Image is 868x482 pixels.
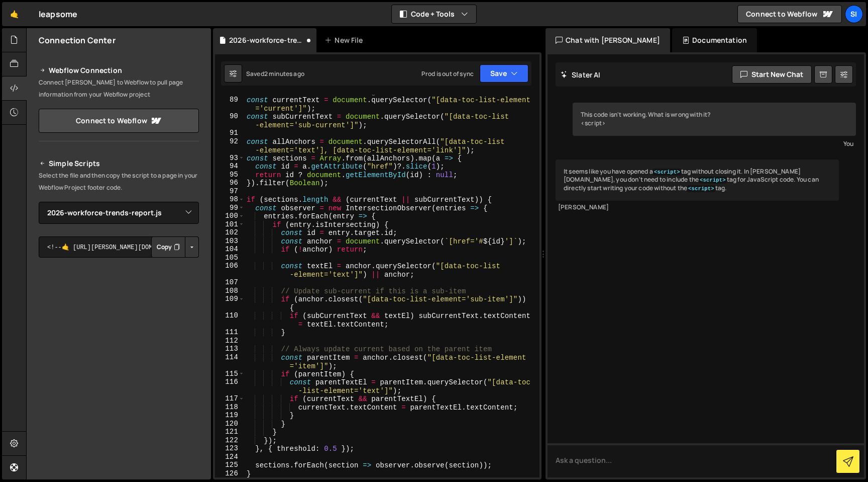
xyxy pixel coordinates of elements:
[39,64,199,76] h2: Webflow Connection
[215,394,245,403] div: 117
[215,112,245,129] div: 90
[480,64,528,83] button: Save
[215,403,245,412] div: 118
[699,177,727,184] code: <script>
[215,278,245,287] div: 107
[215,444,245,453] div: 123
[215,154,245,163] div: 93
[215,137,245,154] div: 92
[215,287,245,295] div: 108
[215,453,245,461] div: 124
[732,65,812,84] button: Start new chat
[39,274,200,365] iframe: YouTube video player
[215,378,245,394] div: 116
[215,420,245,428] div: 120
[575,138,853,149] div: You
[215,187,245,196] div: 97
[215,469,245,478] div: 126
[215,195,245,204] div: 98
[392,5,476,23] button: Code + Tools
[39,109,199,133] a: Connect to Webflow
[229,35,304,45] div: 2026-workforce-trends-report.js
[324,35,367,45] div: New File
[39,8,77,20] div: leapsome
[687,185,715,192] code: <script>
[39,170,199,194] p: Select the file and then copy the script to a page in your Webflow Project footer code.
[215,245,245,254] div: 104
[215,370,245,378] div: 115
[215,353,245,370] div: 114
[556,159,839,201] div: It seems like you have opened a tag without closing it. In [PERSON_NAME][DOMAIN_NAME], you don't ...
[39,35,116,46] h2: Connection Center
[215,411,245,420] div: 119
[2,2,27,26] a: 🤙
[215,129,245,137] div: 91
[39,76,199,101] p: Connect [PERSON_NAME] to Webflow to pull page information from your Webflow project
[215,311,245,328] div: 110
[39,236,199,258] textarea: <!--🤙 [URL][PERSON_NAME][DOMAIN_NAME]> <script>document.addEventListener("DOMContentLoaded", func...
[672,28,757,52] div: Documentation
[215,461,245,469] div: 125
[421,69,474,78] div: Prod is out of sync
[215,254,245,262] div: 105
[215,295,245,311] div: 109
[215,212,245,220] div: 100
[246,69,304,78] div: Saved
[215,345,245,353] div: 113
[215,428,245,436] div: 121
[39,371,200,462] iframe: YouTube video player
[215,204,245,212] div: 99
[215,96,245,112] div: 89
[264,69,304,78] div: 2 minutes ago
[845,5,863,23] a: SI
[561,70,601,79] h2: Slater AI
[215,436,245,445] div: 122
[546,28,670,52] div: Chat with [PERSON_NAME]
[558,203,836,212] div: [PERSON_NAME]
[151,236,199,258] div: Button group with nested dropdown
[151,236,185,258] button: Copy
[215,171,245,179] div: 95
[215,179,245,187] div: 96
[215,237,245,246] div: 103
[737,5,842,23] a: Connect to Webflow
[215,262,245,278] div: 106
[215,162,245,171] div: 94
[215,328,245,337] div: 111
[573,103,856,136] div: This code isn't working. What is wrong with it? <script>
[653,169,681,176] code: <script>
[215,220,245,229] div: 101
[215,337,245,345] div: 112
[39,157,199,170] h2: Simple Scripts
[215,228,245,237] div: 102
